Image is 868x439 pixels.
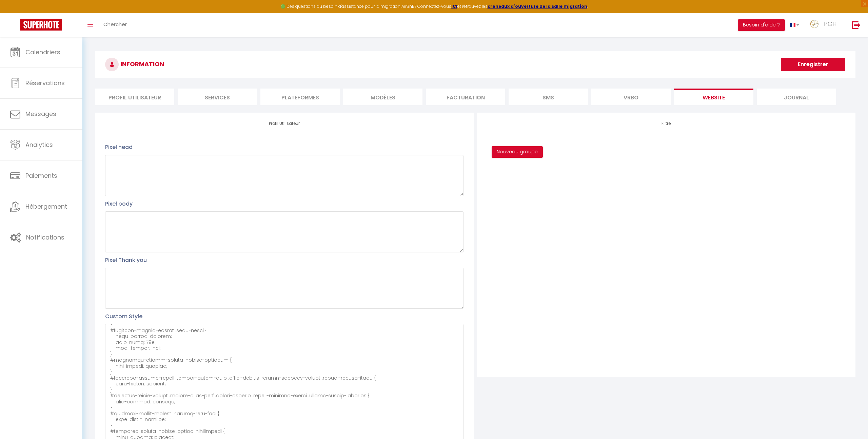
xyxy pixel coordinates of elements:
p: Pixel head [105,143,463,151]
span: Réservations [25,79,65,87]
button: Enregistrer [781,58,845,71]
span: Messages [25,110,56,118]
li: MODÈLES [343,89,422,105]
span: Notifications [26,233,64,242]
a: Chercher [98,13,132,37]
li: Plateformes [260,89,340,105]
img: logout [852,21,861,29]
p: Custom Style [105,312,463,321]
p: Pixel body [105,199,463,208]
span: Calendriers [25,48,60,56]
li: Vrbo [591,89,671,105]
span: Hébergement [25,202,67,211]
img: Super Booking [20,19,62,31]
p: Pixel Thank you [105,256,463,264]
h3: INFORMATION [95,51,855,78]
h4: Filtre [487,121,845,126]
span: PGH [824,20,836,28]
h4: Profil Utilisateur [105,121,463,126]
li: Profil Utilisateur [95,89,174,105]
li: Facturation [426,89,505,105]
span: Analytics [25,140,53,149]
li: Services [178,89,257,105]
button: Nouveau groupe [492,146,543,158]
a: ICI [451,3,457,9]
span: Paiements [25,171,57,180]
a: ... PGH [804,13,845,37]
span: Chercher [103,21,127,28]
button: Ouvrir le widget de chat LiveChat [5,3,26,23]
button: Besoin d'aide ? [738,19,785,31]
a: créneaux d'ouverture de la salle migration [488,3,587,9]
li: website [674,89,753,105]
li: SMS [509,89,588,105]
img: ... [809,19,820,29]
li: Journal [757,89,836,105]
